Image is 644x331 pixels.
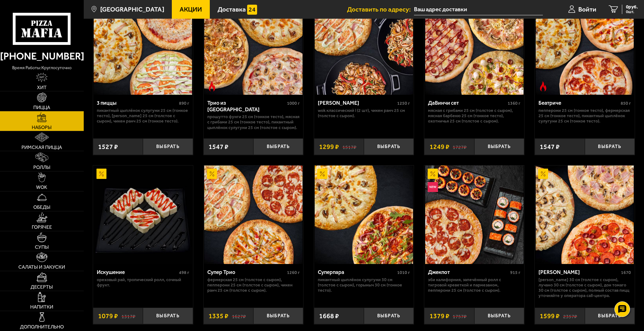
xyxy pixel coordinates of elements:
span: Доставка [218,6,246,13]
span: Наборы [32,125,52,130]
div: Искушение [97,269,177,276]
p: Пикантный цыплёнок сулугуни 30 см (толстое с сыром), Горыныч 30 см (тонкое тесто). [318,277,410,293]
span: [GEOGRAPHIC_DATA] [100,6,164,13]
span: 1299 ₽ [319,143,339,150]
img: Острое блюдо [207,81,217,91]
img: Джекпот [425,165,524,264]
span: Акции [180,6,202,13]
p: Эби Калифорния, Запечённый ролл с тигровой креветкой и пармезаном, Пепперони 25 см (толстое с сыр... [428,277,520,293]
span: Напитки [30,305,53,309]
span: 1668 ₽ [319,313,339,319]
button: Выбрать [585,138,635,155]
span: 1599 ₽ [540,313,560,319]
button: Выбрать [585,308,635,324]
button: Выбрать [143,308,193,324]
p: Ореховый рай, Тропический ролл, Сочный фрукт. [97,277,189,288]
img: Акционный [428,169,438,179]
img: Суперпара [315,165,413,264]
span: 850 г [621,101,631,106]
img: Акционный [207,169,217,179]
span: Обеды [33,205,50,210]
span: 1010 г [397,270,410,275]
span: Хит [37,85,47,90]
p: Мясная с грибами 25 см (толстое с сыром), Мясная Барбекю 25 см (тонкое тесто), Охотничья 25 см (т... [428,108,520,124]
p: Wok классический L (2 шт), Чикен Ранч 25 см (толстое с сыром). [318,108,410,118]
span: Горячее [32,225,52,230]
span: 1547 ₽ [209,143,228,150]
s: 1757 ₽ [453,313,467,319]
button: Выбрать [474,308,524,324]
span: 915 г [510,270,520,275]
s: 1517 ₽ [342,143,356,150]
s: 1727 ₽ [453,143,467,150]
p: [PERSON_NAME] 30 см (толстое с сыром), Лучано 30 см (толстое с сыром), Дон Томаго 30 см (толстое ... [538,277,631,299]
span: WOK [36,185,47,190]
button: Выбрать [253,308,303,324]
span: 1335 ₽ [209,313,228,319]
span: Пицца [33,105,50,110]
img: Острое блюдо [538,81,548,91]
s: 1627 ₽ [232,313,246,319]
span: 0 шт. [626,10,638,14]
span: 1250 г [397,101,410,106]
a: АкционныйСуперпара [314,165,414,264]
a: АкционныйХет Трик [535,165,635,264]
img: Новинка [428,182,438,192]
input: Ваш адрес доставки [414,4,543,15]
span: Салаты и закуски [18,265,65,270]
span: 1000 г [287,101,300,106]
button: Выбрать [364,138,414,155]
p: Пепперони 25 см (тонкое тесто), Фермерская 25 см (тонкое тесто), Пикантный цыплёнок сулугуни 25 с... [538,108,631,124]
span: 1527 ₽ [98,143,118,150]
button: Выбрать [474,138,524,155]
span: 1260 г [287,270,300,275]
div: Джекпот [428,269,509,276]
img: Искушение [94,165,192,264]
span: 1360 г [508,101,520,106]
p: Пикантный цыплёнок сулугуни 25 см (тонкое тесто), [PERSON_NAME] 25 см (толстое с сыром), Чикен Ра... [97,108,189,124]
span: Супы [35,245,49,250]
span: Дополнительно [20,324,64,329]
s: 1317 ₽ [121,313,135,319]
span: 1249 ₽ [430,143,449,150]
p: Фермерская 25 см (толстое с сыром), Пепперони 25 см (толстое с сыром), Чикен Ранч 25 см (толстое ... [207,277,300,293]
img: 15daf4d41897b9f0e9f617042186c801.svg [247,5,257,15]
div: Суперпара [318,269,396,276]
span: 1379 ₽ [430,313,449,319]
button: Выбрать [253,138,303,155]
div: Трио из [GEOGRAPHIC_DATA] [207,100,285,113]
span: 890 г [179,101,189,106]
p: Прошутто Фунги 25 см (тонкое тесто), Мясная с грибами 25 см (тонкое тесто), Пикантный цыплёнок су... [207,114,300,130]
a: АкционныйСупер Трио [204,165,303,264]
span: 0 руб. [626,5,638,9]
img: Хет Трик [536,165,634,264]
span: Десерты [31,285,53,290]
s: 2357 ₽ [563,313,577,319]
img: Акционный [96,169,106,179]
img: Супер Трио [204,165,303,264]
button: Выбрать [364,308,414,324]
div: [PERSON_NAME] [318,100,396,106]
span: Римская пицца [21,145,62,150]
img: Акционный [317,169,327,179]
div: Супер Трио [207,269,285,276]
span: 1547 ₽ [540,143,560,150]
div: [PERSON_NAME] [538,269,619,276]
span: 498 г [179,270,189,275]
div: 3 пиццы [97,100,177,106]
button: Выбрать [143,138,193,155]
div: ДаВинчи сет [428,100,506,106]
div: Беатриче [538,100,619,106]
span: Роллы [33,165,50,170]
span: Войти [578,6,596,13]
a: АкционныйИскушение [93,165,193,264]
a: АкционныйНовинкаДжекпот [424,165,524,264]
span: 1670 [621,270,631,275]
span: 1079 ₽ [98,313,118,319]
span: Доставить по адресу: [347,6,414,13]
img: Акционный [538,169,548,179]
